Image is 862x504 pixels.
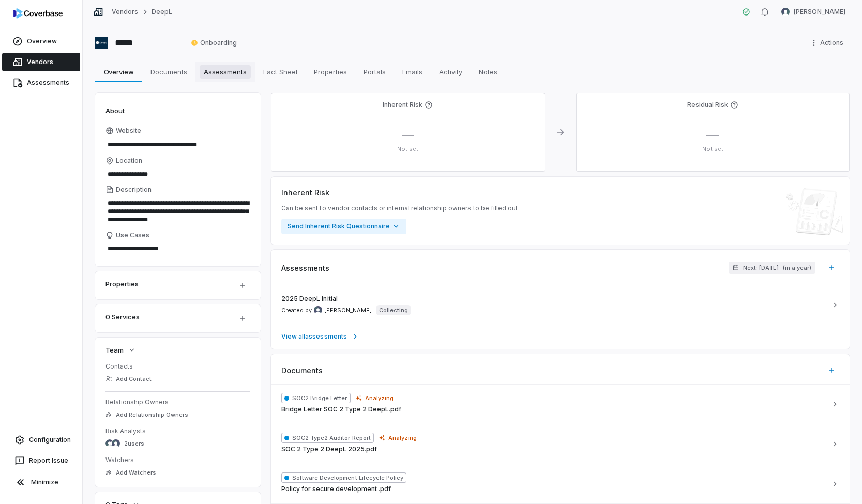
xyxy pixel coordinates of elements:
[105,362,250,371] dt: Contacts
[398,65,427,79] span: Emails
[4,451,78,470] button: Report Issue
[191,39,237,47] span: Onboarding
[112,439,120,448] img: Kim Kambarami avatar
[402,128,414,143] span: —
[4,472,78,493] button: Minimize
[781,8,790,16] img: Rusty Searle avatar
[116,231,149,239] span: Use Cases
[116,157,142,165] span: Location
[383,101,422,109] h4: Inherent Risk
[105,439,114,448] img: Elastic Admin avatar
[743,264,779,272] span: Next: [DATE]
[124,440,144,448] span: 2 users
[314,306,322,314] img: Kim Kambarami avatar
[105,345,124,355] span: Team
[112,8,138,16] a: Vendors
[584,145,842,153] p: Not set
[152,8,172,16] a: DeepL
[775,4,852,20] button: Rusty Searle avatar[PERSON_NAME]
[807,35,850,51] button: More actions
[281,219,406,234] button: Send Inherent Risk Questionnaire
[2,73,80,92] a: Assessments
[281,263,329,273] span: Assessments
[281,295,338,303] span: 2025 DeepL Initial
[281,472,406,483] span: Software Development Lifecycle Policy
[116,469,156,477] span: Add Watchers
[105,106,125,115] span: About
[281,204,518,212] span: Can be sent to vendor contacts or internal relationship owners to be filled out
[116,186,152,194] span: Description
[105,427,250,435] dt: Risk Analysts
[281,393,351,403] span: SOC2 Bridge Letter
[388,434,417,442] span: Analyzing
[379,306,408,314] p: Collecting
[271,324,850,349] a: View allassessments
[4,431,78,449] a: Configuration
[271,286,850,324] a: 2025 DeepL InitialCreated by Kim Kambarami avatar[PERSON_NAME]Collecting
[281,332,347,341] span: View all assessments
[116,127,141,135] span: Website
[310,65,351,79] span: Properties
[729,262,815,274] button: Next: [DATE](in a year)
[324,307,372,314] span: [PERSON_NAME]
[281,405,401,414] span: Bridge Letter SOC 2 Type 2 DeepL.pdf
[706,128,719,143] span: —
[13,8,63,19] img: logo-D7KZi-bG.svg
[435,65,466,79] span: Activity
[365,394,394,402] span: Analyzing
[105,398,250,406] dt: Relationship Owners
[281,433,374,443] span: SOC2 Type2 Auditor Report
[281,445,377,453] span: SOC 2 Type 2 DeepL 2025.pdf
[146,65,191,79] span: Documents
[783,264,811,272] span: ( in a year )
[105,241,250,256] textarea: Use Cases
[105,456,250,464] dt: Watchers
[271,385,850,424] button: SOC2 Bridge LetterAnalyzingBridge Letter SOC 2 Type 2 DeepL.pdf
[102,341,139,359] button: Team
[271,464,850,503] button: Software Development Lifecycle PolicyPolicy for secure development .pdf
[116,411,188,419] span: Add Relationship Owners
[100,65,138,79] span: Overview
[105,138,233,152] input: Website
[105,167,250,181] input: Location
[281,306,372,314] span: Created by
[271,424,850,464] button: SOC2 Type2 Auditor ReportAnalyzingSOC 2 Type 2 DeepL 2025.pdf
[281,485,391,493] span: Policy for secure development .pdf
[259,65,302,79] span: Fact Sheet
[200,65,251,79] span: Assessments
[281,365,323,376] span: Documents
[105,196,250,227] textarea: Description
[359,65,390,79] span: Portals
[279,145,537,153] p: Not set
[687,101,728,109] h4: Residual Risk
[102,370,155,388] button: Add Contact
[2,32,80,51] a: Overview
[2,53,80,71] a: Vendors
[281,187,329,198] span: Inherent Risk
[475,65,502,79] span: Notes
[794,8,845,16] span: [PERSON_NAME]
